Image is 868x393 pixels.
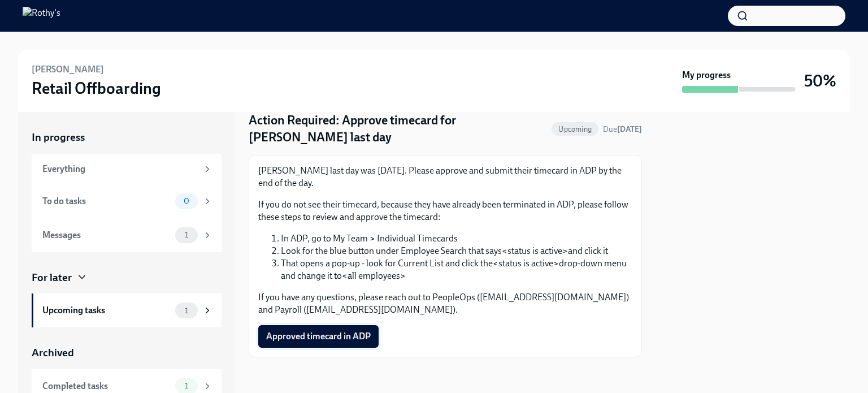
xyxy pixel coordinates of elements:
div: Messages [42,229,171,241]
strong: [DATE] [617,124,642,134]
a: For later [32,270,222,285]
span: Upcoming [552,125,598,133]
button: Approved timecard in ADP [258,325,379,348]
div: For later [32,270,72,285]
span: Due [603,124,642,134]
a: To do tasks0 [32,184,222,218]
span: August 25th, 2025 09:00 [603,124,642,135]
div: Completed tasks [42,380,171,392]
a: Archived [32,346,222,360]
h6: [PERSON_NAME] [32,63,104,76]
span: 0 [177,197,196,205]
h4: Action Required: Approve timecard for [PERSON_NAME] last day [249,112,547,146]
div: Upcoming tasks [42,304,171,317]
span: 1 [178,382,195,390]
li: In ADP, go to My Team > Individual Timecards [281,232,632,245]
strong: My progress [682,69,731,81]
a: Upcoming tasks1 [32,293,222,327]
p: [PERSON_NAME] last day was [DATE]. Please approve and submit their timecard in ADP by the end of ... [258,165,632,189]
a: Messages1 [32,218,222,252]
span: Approved timecard in ADP [266,331,371,342]
h3: Retail Offboarding [32,78,161,98]
p: If you have any questions, please reach out to PeopleOps ([EMAIL_ADDRESS][DOMAIN_NAME]) and Payro... [258,291,632,316]
div: Everything [42,163,198,175]
h3: 50% [804,71,836,91]
a: In progress [32,130,222,145]
p: If you do not see their timecard, because they have already been terminated in ADP, please follow... [258,198,632,223]
img: Rothy's [23,7,60,25]
div: To do tasks [42,195,171,208]
li: Look for the blue button under Employee Search that says <status is active> and click it [281,245,632,257]
li: That opens a pop-up - look for Current List and click the <status is active> drop-down menu and c... [281,257,632,282]
span: 1 [178,306,195,315]
span: 1 [178,231,195,239]
a: Everything [32,154,222,184]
